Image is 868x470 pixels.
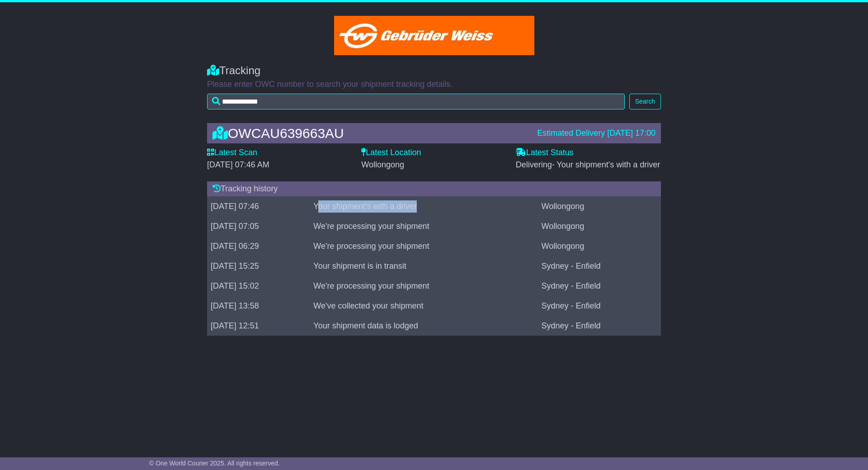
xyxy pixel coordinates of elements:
span: Wollongong [361,160,404,169]
label: Latest Location [361,148,421,158]
div: OWCAU639663AU [208,126,533,141]
td: Sydney - Enfield [538,256,661,276]
span: Delivering [516,160,660,169]
span: © One World Courier 2025. All rights reserved. [149,460,280,467]
label: Latest Status [516,148,574,158]
td: We're processing your shipment [310,276,538,296]
div: Estimated Delivery [DATE] 17:00 [537,128,656,138]
td: [DATE] 06:29 [207,237,310,256]
p: Please enter OWC number to search your shipment tracking details. [207,80,661,90]
td: Your shipment is in transit [310,256,538,276]
img: GetCustomerLogo [334,16,534,55]
label: Latest Scan [207,148,257,158]
td: Wollongong [538,217,661,237]
span: - Your shipment's with a driver [552,160,660,169]
td: Your shipment data is lodged [310,316,538,336]
td: [DATE] 12:51 [207,316,310,336]
td: We're processing your shipment [310,217,538,237]
td: [DATE] 07:46 [207,197,310,217]
div: Tracking [207,64,661,77]
td: We're processing your shipment [310,237,538,256]
td: [DATE] 15:25 [207,256,310,276]
td: Your shipment's with a driver [310,197,538,217]
td: [DATE] 13:58 [207,296,310,316]
td: Wollongong [538,197,661,217]
button: Search [629,94,661,109]
td: [DATE] 15:02 [207,276,310,296]
td: Sydney - Enfield [538,316,661,336]
td: We've collected your shipment [310,296,538,316]
td: Sydney - Enfield [538,276,661,296]
td: Sydney - Enfield [538,296,661,316]
td: [DATE] 07:05 [207,217,310,237]
td: Wollongong [538,237,661,256]
span: [DATE] 07:46 AM [207,160,269,169]
div: Tracking history [207,181,661,197]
